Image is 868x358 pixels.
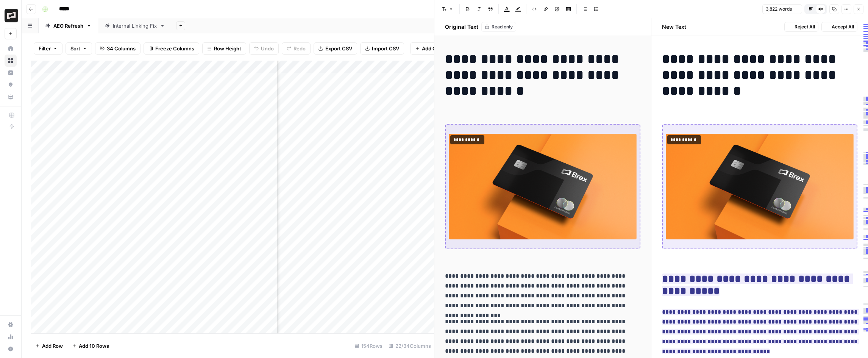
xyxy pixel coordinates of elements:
button: Undo [249,42,279,55]
span: Reject All [795,23,815,30]
span: 3,822 words [766,6,792,13]
button: Accept All [821,22,857,32]
span: 34 Columns [107,45,136,52]
button: Help + Support [5,343,17,355]
span: Add 10 Rows [79,342,109,350]
div: 154 Rows [351,340,386,352]
span: Row Height [214,45,241,52]
button: Freeze Columns [144,42,199,55]
span: Freeze Columns [155,45,194,52]
span: Import CSV [372,45,399,52]
span: Filter [39,45,51,52]
a: Insights [5,67,17,79]
a: Your Data [5,91,17,103]
button: 3,822 words [762,4,802,14]
button: Filter [34,42,62,55]
button: Import CSV [360,42,404,55]
button: 34 Columns [95,42,141,55]
div: AEO Refresh [53,22,83,30]
div: Internal Linking Fix [113,22,157,30]
button: Add Column [410,42,456,55]
span: Add Row [42,342,63,350]
span: Redo [293,45,306,52]
button: Sort [66,42,92,55]
a: Opportunities [5,79,17,91]
button: Workspace: Brex [5,6,17,25]
span: Sort [70,45,80,52]
a: AEO Refresh [39,18,98,33]
a: Browse [5,55,17,67]
button: Add Row [31,340,67,352]
h2: Original Text [440,23,478,31]
h2: New Text [662,23,686,31]
span: Accept All [832,23,854,30]
button: Row Height [202,42,246,55]
button: Add 10 Rows [67,340,114,352]
span: Export CSV [325,45,352,52]
span: Add Column [422,45,451,52]
a: Home [5,42,17,55]
div: 22/34 Columns [386,340,434,352]
a: Settings [5,319,17,331]
button: Export CSV [314,42,357,55]
button: Reject All [784,22,818,32]
a: Usage [5,331,17,343]
span: Undo [261,45,274,52]
button: Redo [282,42,311,55]
a: Internal Linking Fix [98,18,172,33]
span: Read only [492,23,513,30]
img: Brex Logo [5,9,18,22]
